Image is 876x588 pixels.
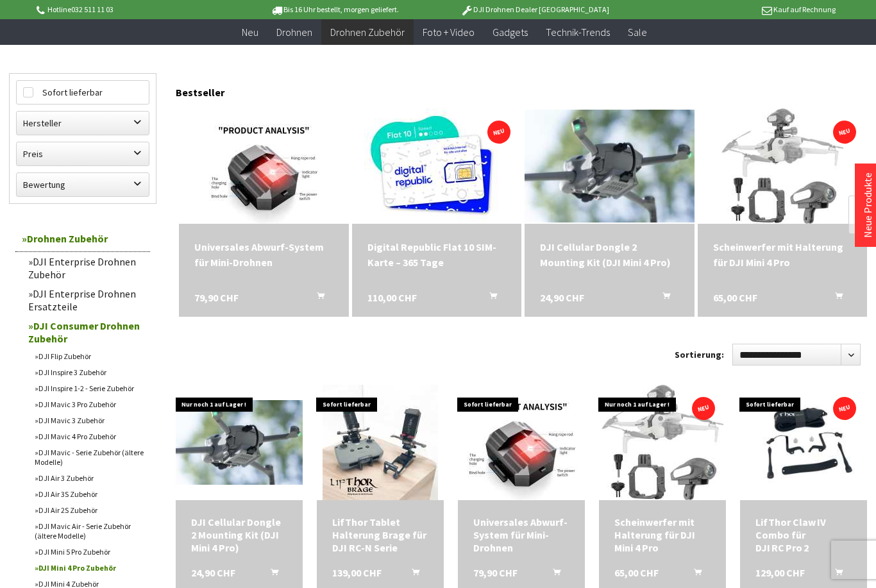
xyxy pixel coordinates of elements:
[820,290,850,307] button: In den Warenkorb
[414,19,484,46] a: Foto + Video
[474,290,505,307] button: In den Warenkorb
[28,502,150,518] a: DJI Air 2S Zubehör
[396,566,427,583] button: In den Warenkorb
[255,566,286,583] button: In den Warenkorb
[537,19,619,46] a: Technik-Trends
[614,566,659,579] span: 65,00 CHF
[675,344,724,365] label: Sortierung:
[332,516,428,554] div: LifThor Tablet Halterung Brage für DJI RC-N Serie
[614,516,711,554] a: Scheinwerfer mit Halterung für DJI Mini 4 Pro 65,00 CHF In den Warenkorb
[354,108,519,224] img: Digital Republic Flat 10 SIM-Karte – 365 Tage
[28,518,150,544] a: DJI Mavic Air - Serie Zubehör (ältere Modelle)
[191,516,287,554] a: DJI Cellular Dongle 2 Mounting Kit (DJI Mini 4 Pro) 24,90 CHF In den Warenkorb
[525,110,694,223] img: DJI Cellular Dongle 2 Mounting Kit (DJI Mini 4 Pro)
[17,173,149,196] label: Bewertung
[28,348,150,364] a: DJI Flip Zubehör
[22,252,150,284] a: DJI Enterprise Drohnen Zubehör
[28,444,150,470] a: DJI Mavic - Serie Zubehör (ältere Modelle)
[191,516,287,554] div: DJI Cellular Dongle 2 Mounting Kit (DJI Mini 4 Pro)
[602,385,723,500] img: Scheinwerfer mit Halterung für DJI Mini 4 Pro
[635,2,835,17] p: Kauf auf Rechnung
[323,385,438,500] img: LifThor Tablet Halterung Brage für DJI RC-N Serie
[28,364,150,380] a: DJI Inspire 3 Zubehör
[209,108,319,224] img: Universales Abwurf-System für Mini-Drohnen
[628,26,647,38] span: Sale
[194,239,333,270] div: Universales Abwurf-System für Mini-Drohnen
[194,239,333,270] a: Universales Abwurf-System für Mini-Drohnen 79,90 CHF In den Warenkorb
[28,428,150,444] a: DJI Mavic 4 Pro Zubehör
[367,290,417,305] span: 110,00 CHF
[28,412,150,428] a: DJI Mavic 3 Zubehör
[713,239,852,270] div: Scheinwerfer mit Halterung für DJI Mini 4 Pro
[17,81,149,104] label: Sofort lieferbar
[28,544,150,560] a: DJI Mini 5 Pro Zubehör
[22,316,150,348] a: DJI Consumer Drohnen Zubehör
[755,566,805,579] span: 129,00 CHF
[28,396,150,412] a: DJI Mavic 3 Pro Zubehör
[423,26,475,38] span: Foto + Video
[17,142,149,165] label: Preis
[176,400,303,485] img: DJI Cellular Dongle 2 Mounting Kit (DJI Mini 4 Pro)
[15,226,150,252] a: Drohnen Zubehör
[820,566,850,583] button: In den Warenkorb
[233,19,267,46] a: Neu
[28,560,150,576] a: DJI Mini 4 Pro Zubehör
[71,4,114,14] a: 032 511 11 03
[332,566,382,579] span: 139,00 CHF
[473,516,569,554] div: Universales Abwurf-System für Mini-Drohnen
[473,566,518,579] span: 79,90 CHF
[484,19,537,46] a: Gadgets
[473,516,569,554] a: Universales Abwurf-System für Mini-Drohnen 79,90 CHF In den Warenkorb
[28,486,150,502] a: DJI Air 3S Zubehör
[22,284,150,316] a: DJI Enterprise Drohnen Ersatzteile
[537,566,568,583] button: In den Warenkorb
[330,26,405,38] span: Drohnen Zubehör
[619,19,656,46] a: Sale
[713,290,757,305] span: 65,00 CHF
[332,516,428,554] a: LifThor Tablet Halterung Brage für DJI RC-N Serie 139,00 CHF In den Warenkorb
[740,391,867,494] img: LifThor Claw IV Combo für DJI RC Pro 2
[540,290,584,305] span: 24,90 CHF
[17,112,149,135] label: Hersteller
[493,26,528,38] span: Gadgets
[540,239,678,270] a: DJI Cellular Dongle 2 Mounting Kit (DJI Mini 4 Pro) 24,90 CHF In den Warenkorb
[755,516,852,554] div: LifThor Claw IV Combo für DJI RC Pro 2
[861,172,874,238] a: Neue Produkte
[28,380,150,396] a: DJI Inspire 1-2 - Serie Zubehör
[28,470,150,486] a: DJI Air 3 Zubehör
[755,516,852,554] a: LifThor Claw IV Combo für DJI RC Pro 2 129,00 CHF In den Warenkorb
[267,19,321,46] a: Drohnen
[540,239,678,270] div: DJI Cellular Dongle 2 Mounting Kit (DJI Mini 4 Pro)
[435,2,635,17] p: DJI Drohnen Dealer [GEOGRAPHIC_DATA]
[321,19,414,46] a: Drohnen Zubehör
[34,2,234,17] p: Hotline
[191,566,235,579] span: 24,90 CHF
[9,15,867,47] h1: DJI Mini 4 Pro Zubehör
[276,26,312,38] span: Drohnen
[546,26,610,38] span: Technik-Trends
[467,385,577,500] img: Universales Abwurf-System für Mini-Drohnen
[301,290,332,307] button: In den Warenkorb
[721,108,843,224] img: Scheinwerfer mit Halterung für DJI Mini 4 Pro
[194,290,239,305] span: 79,90 CHF
[234,2,434,17] p: Bis 16 Uhr bestellt, morgen geliefert.
[242,26,258,38] span: Neu
[713,239,852,270] a: Scheinwerfer mit Halterung für DJI Mini 4 Pro 65,00 CHF In den Warenkorb
[176,73,867,105] div: Bestseller
[367,239,506,270] div: Digital Republic Flat 10 SIM-Karte – 365 Tage
[367,239,506,270] a: Digital Republic Flat 10 SIM-Karte – 365 Tage 110,00 CHF In den Warenkorb
[614,516,711,554] div: Scheinwerfer mit Halterung für DJI Mini 4 Pro
[678,566,709,583] button: In den Warenkorb
[647,290,678,307] button: In den Warenkorb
